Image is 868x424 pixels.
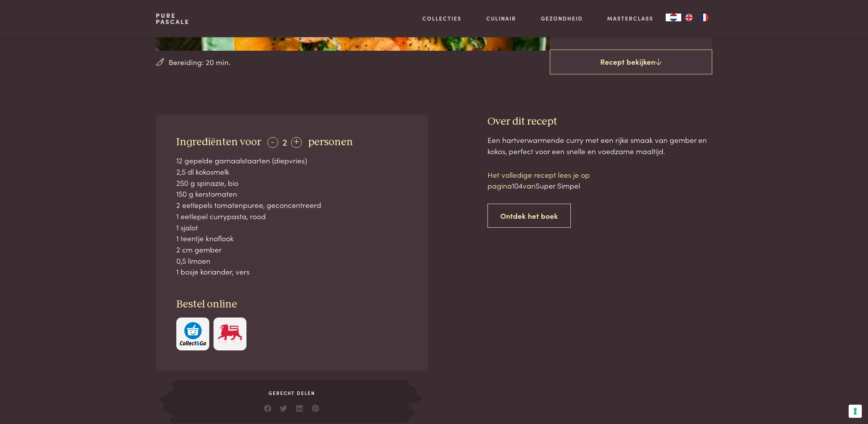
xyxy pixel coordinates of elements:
a: Masterclass [607,14,653,22]
a: Gezondheid [541,14,583,22]
div: 2 eetlepels tomatenpuree, geconcentreerd [176,199,407,211]
div: 250 g spinazie, bio [176,177,407,189]
ul: Language list [681,14,712,21]
span: 104 [512,180,523,191]
div: 12 gepelde garnaalstaarten (diepvries) [176,155,407,166]
span: Bereiding: 20 min. [169,57,231,68]
button: Uw voorkeuren voor toestemming voor trackingtechnologieën [849,405,862,418]
div: - [267,137,278,148]
span: personen [308,137,353,148]
a: Culinair [486,14,516,22]
span: Super Simpel [536,180,580,191]
a: FR [697,14,712,21]
div: + [291,137,302,148]
span: 2 [282,135,287,148]
aside: Language selected: Nederlands [666,14,712,21]
a: PurePascale [156,12,189,25]
a: Ontdek het boek [487,204,571,228]
div: 1 eetlepel currypasta, rood [176,211,407,222]
a: Recept bekijken [550,50,712,74]
span: Ingrediënten voor [176,137,261,148]
div: 150 g kerstomaten [176,188,407,199]
div: Language [666,14,681,21]
h3: Bestel online [176,298,407,311]
div: 0,5 limoen [176,255,407,266]
div: 1 teentje knoflook [176,233,407,244]
div: Een hartverwarmende curry met een rijke smaak van gember en kokos, perfect voor een snelle en voe... [487,134,712,156]
p: Het volledige recept lees je op pagina van [487,169,619,191]
a: NL [666,14,681,21]
div: 2,5 dl kokosmelk [176,166,407,177]
h3: Over dit recept [487,115,712,129]
a: Collecties [422,14,462,22]
img: Delhaize [217,322,243,346]
span: Gerecht delen [180,390,404,397]
img: c308188babc36a3a401bcb5cb7e020f4d5ab42f7cacd8327e500463a43eeb86c.svg [180,322,206,346]
a: EN [681,14,697,21]
div: 1 sjalot [176,222,407,233]
div: 2 cm gember [176,244,407,255]
div: 1 bosje koriander, vers [176,266,407,277]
